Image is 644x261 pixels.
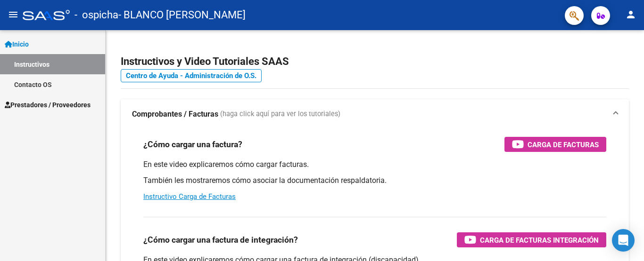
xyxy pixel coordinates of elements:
[121,99,629,129] mat-expansion-panel-header: Comprobantes / Facturas (haga click aquí para ver los tutoriales)
[612,229,635,252] div: Open Intercom Messenger
[143,192,236,201] a: Instructivo Carga de Facturas
[121,53,629,71] h2: Instructivos y Video Tutoriales SAAS
[5,100,91,110] span: Prestadores / Proveedores
[143,138,242,151] h3: ¿Cómo cargar una factura?
[143,175,606,186] p: También les mostraremos cómo asociar la documentación respaldatoria.
[118,5,246,25] span: - BLANCO [PERSON_NAME]
[5,39,29,49] span: Inicio
[457,232,606,247] button: Carga de Facturas Integración
[132,109,218,119] strong: Comprobantes / Facturas
[625,9,636,20] mat-icon: person
[143,159,606,170] p: En este video explicaremos cómo cargar facturas.
[74,5,118,25] span: - ospicha
[143,233,298,246] h3: ¿Cómo cargar una factura de integración?
[504,137,606,152] button: Carga de Facturas
[480,234,599,246] span: Carga de Facturas Integración
[528,139,599,150] span: Carga de Facturas
[220,109,340,119] span: (haga click aquí para ver los tutoriales)
[8,9,19,20] mat-icon: menu
[121,69,262,82] a: Centro de Ayuda - Administración de O.S.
